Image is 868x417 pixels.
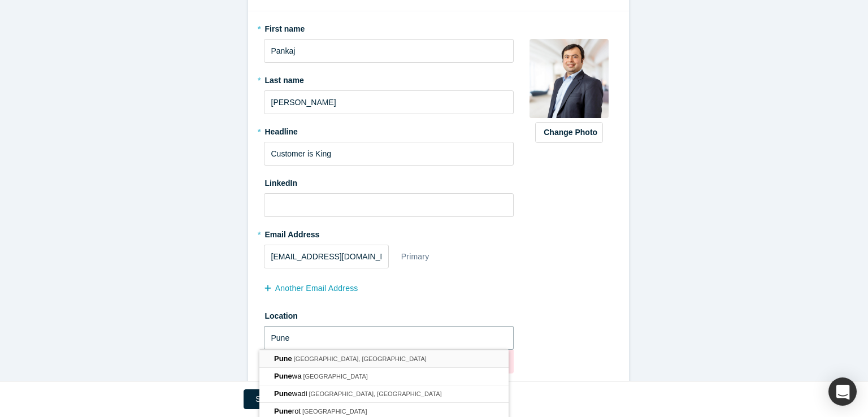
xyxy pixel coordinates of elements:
[244,389,327,409] button: Save & Continue
[309,390,442,397] span: [GEOGRAPHIC_DATA], [GEOGRAPHIC_DATA]
[274,407,292,415] span: Pune
[274,354,292,363] span: Pune
[535,122,603,143] button: Change Photo
[264,225,320,241] label: Email Address
[274,389,292,398] span: Pune
[401,247,430,267] div: Primary
[274,372,292,380] span: Pune
[274,407,302,415] span: rot
[302,408,367,415] span: [GEOGRAPHIC_DATA]
[303,373,368,380] span: [GEOGRAPHIC_DATA]
[264,122,514,138] label: Headline
[264,279,370,298] button: another Email Address
[264,326,514,350] input: Enter a location
[264,306,514,322] label: Location
[530,39,609,118] img: Profile user default
[264,19,514,35] label: First name
[274,389,309,398] span: wadi
[264,142,514,166] input: Partner, CEO
[264,71,514,86] label: Last name
[264,173,298,189] label: LinkedIn
[274,372,303,380] span: wa
[294,355,427,362] span: [GEOGRAPHIC_DATA], [GEOGRAPHIC_DATA]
